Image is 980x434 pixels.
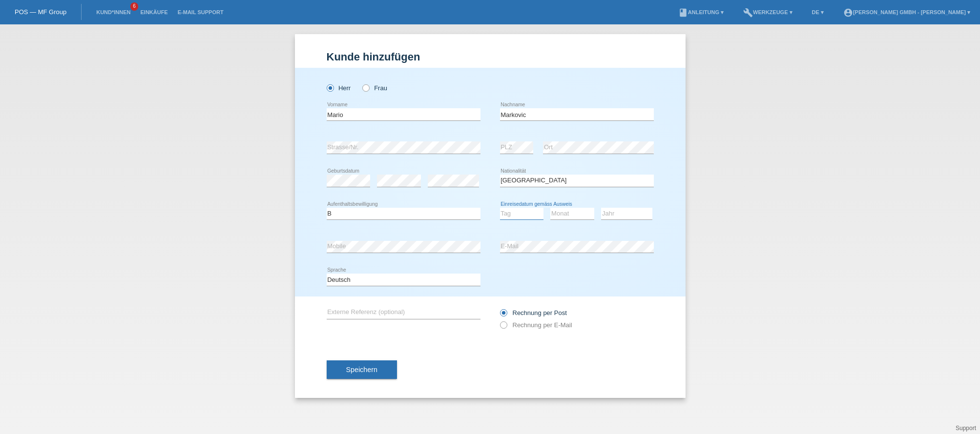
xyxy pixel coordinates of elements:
label: Rechnung per Post [500,309,567,316]
h1: Kunde hinzufügen [327,51,654,63]
a: bookAnleitung ▾ [673,9,729,15]
button: Speichern [327,360,397,379]
i: build [743,8,753,18]
a: Einkäufe [135,9,172,15]
label: Frau [362,84,387,92]
span: 6 [130,2,138,11]
a: E-Mail Support [173,9,229,15]
label: Rechnung per E-Mail [500,321,572,329]
a: Kund*innen [91,9,135,15]
input: Rechnung per Post [500,309,506,321]
a: account_circle[PERSON_NAME] GmbH - [PERSON_NAME] ▾ [838,9,975,15]
i: account_circle [843,8,853,18]
a: Support [956,425,976,432]
input: Herr [327,84,333,91]
a: DE ▾ [807,9,829,15]
label: Herr [327,84,351,92]
span: Speichern [346,366,377,374]
a: POS — MF Group [15,8,66,16]
input: Rechnung per E-Mail [500,321,506,334]
i: book [678,8,688,18]
input: Frau [362,84,369,91]
a: buildWerkzeuge ▾ [738,9,797,15]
